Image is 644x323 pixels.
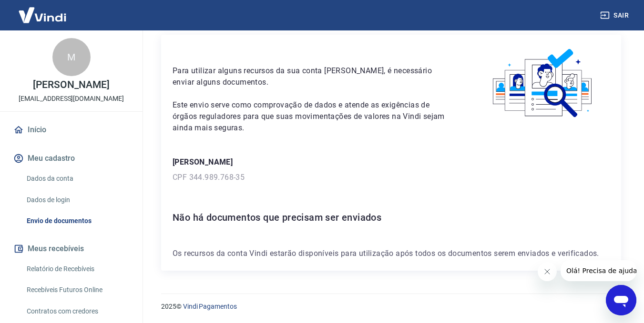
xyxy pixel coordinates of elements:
[6,7,80,14] span: Olá! Precisa de ajuda?
[183,303,237,310] a: Vindi Pagamentos
[23,211,131,231] a: Envio de documentos
[52,38,91,76] div: M
[23,169,131,188] a: Dados da conta
[23,302,131,321] a: Contratos com credores
[173,210,610,225] h6: Não há documentos que precisam ser enviados
[538,262,557,281] iframe: Fechar mensagem
[173,65,454,88] p: Para utilizar alguns recursos da sua conta [PERSON_NAME], é necessário enviar alguns documentos.
[173,99,454,134] p: Este envio serve como comprovação de dados e atende as exigências de órgãos reguladores para que ...
[11,148,131,169] button: Meu cadastro
[11,238,131,259] button: Meus recebíveis
[23,259,131,279] a: Relatório de Recebíveis
[477,46,610,121] img: waiting_documents.41d9841a9773e5fdf392cede4d13b617.svg
[598,7,633,24] button: Sair
[23,280,131,300] a: Recebíveis Futuros Online
[23,190,131,210] a: Dados de login
[561,260,636,281] iframe: Mensagem da empresa
[11,0,73,29] img: Vindi
[606,285,636,315] iframe: Botão para abrir a janela de mensagens
[33,80,109,90] p: [PERSON_NAME]
[161,302,621,312] p: 2025 ©
[173,248,610,259] p: Os recursos da conta Vindi estarão disponíveis para utilização após todos os documentos serem env...
[11,119,131,140] a: Início
[173,172,610,183] p: CPF 344.989.768-35
[173,157,610,168] p: [PERSON_NAME]
[19,94,124,104] p: [EMAIL_ADDRESS][DOMAIN_NAME]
